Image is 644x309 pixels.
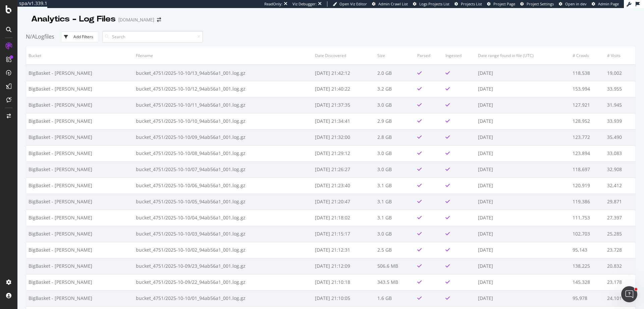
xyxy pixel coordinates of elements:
td: 27,397 [605,210,635,226]
td: BigBasket - [PERSON_NAME] [26,177,133,194]
td: 145,328 [570,274,605,290]
td: 2.5 GB [375,242,415,258]
td: BigBasket - [PERSON_NAME] [26,194,133,210]
a: Projects List [454,1,482,7]
td: 2.0 GB [375,65,415,81]
span: Admin Page [598,1,619,6]
td: 118,697 [570,161,605,177]
td: [DATE] [476,129,570,145]
td: bucket_4751/2025-10-10/05_94ab56a1_001.log.gz [133,194,313,210]
td: [DATE] [476,113,570,129]
td: 29,871 [605,194,635,210]
span: Projects List [461,1,482,6]
td: 123,772 [570,129,605,145]
td: [DATE] [476,210,570,226]
div: Add Filters [73,34,93,40]
td: 33,939 [605,113,635,129]
td: bucket_4751/2025-10-10/04_94ab56a1_001.log.gz [133,210,313,226]
td: 24,101 [605,290,635,306]
td: BigBasket - [PERSON_NAME] [26,161,133,177]
td: 3.0 GB [375,145,415,161]
th: # Visits [605,46,635,65]
td: [DATE] 21:18:02 [313,210,375,226]
td: 127,921 [570,97,605,113]
td: BigBasket - [PERSON_NAME] [26,129,133,145]
td: bucket_4751/2025-10-10/02_94ab56a1_001.log.gz [133,242,313,258]
td: [DATE] [476,194,570,210]
td: BigBasket - [PERSON_NAME] [26,210,133,226]
td: [DATE] 21:32:00 [313,129,375,145]
td: 119,386 [570,194,605,210]
td: [DATE] 21:12:09 [313,258,375,274]
a: Admin Crawl List [372,1,408,7]
td: [DATE] 21:20:47 [313,194,375,210]
td: 2.9 GB [375,113,415,129]
td: [DATE] [476,258,570,274]
td: 111,753 [570,210,605,226]
td: BigBasket - [PERSON_NAME] [26,145,133,161]
td: [DATE] [476,161,570,177]
td: 3.1 GB [375,177,415,194]
td: bucket_4751/2025-10-10/09_94ab56a1_001.log.gz [133,129,313,145]
td: [DATE] [476,81,570,97]
td: 25,285 [605,226,635,242]
input: Search [102,31,203,43]
th: Date Discovered [313,46,375,65]
td: bucket_4751/2025-10-10/06_94ab56a1_001.log.gz [133,177,313,194]
button: Add Filters [61,32,99,42]
th: Parsed [415,46,443,65]
td: BigBasket - [PERSON_NAME] [26,97,133,113]
td: 128,952 [570,113,605,129]
td: 32,412 [605,177,635,194]
td: 3.2 GB [375,81,415,97]
td: 506.6 MB [375,258,415,274]
div: arrow-right-arrow-left [157,17,161,22]
td: 153,994 [570,81,605,97]
td: [DATE] [476,65,570,81]
td: 95,978 [570,290,605,306]
div: ReadOnly: [264,1,282,7]
td: [DATE] 21:23:40 [313,177,375,194]
a: Logs Projects List [413,1,449,7]
td: BigBasket - [PERSON_NAME] [26,113,133,129]
div: Analytics - Log Files [31,13,116,25]
a: Open in dev [559,1,587,7]
td: [DATE] 21:10:05 [313,290,375,306]
iframe: Intercom live chat [621,286,637,302]
td: 120,919 [570,177,605,194]
td: 33,955 [605,81,635,97]
td: BigBasket - [PERSON_NAME] [26,242,133,258]
td: BigBasket - [PERSON_NAME] [26,258,133,274]
span: Logs Projects List [419,1,449,6]
td: 138,225 [570,258,605,274]
td: [DATE] [476,177,570,194]
td: bucket_4751/2025-10-10/12_94ab56a1_001.log.gz [133,81,313,97]
a: Admin Page [592,1,619,7]
td: 1.6 GB [375,290,415,306]
td: 3.0 GB [375,226,415,242]
td: bucket_4751/2025-10-09/22_94ab56a1_001.log.gz [133,274,313,290]
td: [DATE] [476,145,570,161]
td: BigBasket - [PERSON_NAME] [26,290,133,306]
td: [DATE] [476,226,570,242]
td: [DATE] 21:12:31 [313,242,375,258]
td: bucket_4751/2025-10-10/13_94ab56a1_001.log.gz [133,65,313,81]
td: [DATE] 21:34:41 [313,113,375,129]
td: [DATE] 21:29:12 [313,145,375,161]
td: [DATE] 21:26:27 [313,161,375,177]
span: Open Viz Editor [339,1,367,6]
td: 33,083 [605,145,635,161]
th: Ingested [443,46,476,65]
td: 20,832 [605,258,635,274]
td: 31,945 [605,97,635,113]
span: Open in dev [565,1,587,6]
td: 343.5 MB [375,274,415,290]
td: 23,728 [605,242,635,258]
td: bucket_4751/2025-10-10/01_94ab56a1_001.log.gz [133,290,313,306]
th: Size [375,46,415,65]
span: Logfiles [35,33,54,40]
td: 95,143 [570,242,605,258]
th: Date range found in file (UTC) [476,46,570,65]
td: 123,894 [570,145,605,161]
td: [DATE] 21:15:17 [313,226,375,242]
